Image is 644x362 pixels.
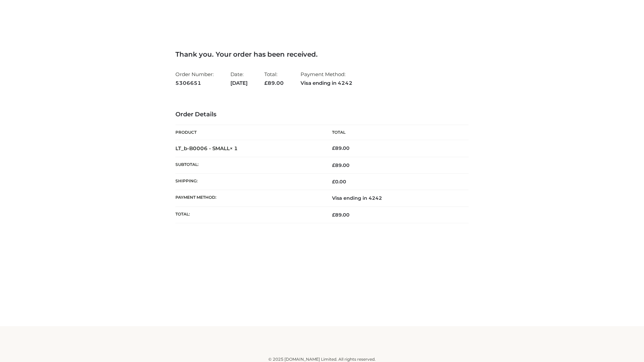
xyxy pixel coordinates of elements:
span: 89.00 [332,212,350,218]
li: Order Number: [175,68,214,89]
strong: LT_b-B0006 - SMALL [175,145,238,152]
bdi: 0.00 [332,179,346,185]
th: Subtotal: [175,157,322,173]
strong: Visa ending in 4242 [301,79,353,87]
span: £ [264,80,268,86]
strong: [DATE] [230,79,248,87]
th: Total [322,125,469,140]
strong: × 1 [230,145,238,152]
li: Total: [264,68,284,89]
li: Date: [230,68,248,89]
span: 89.00 [332,162,350,168]
td: Visa ending in 4242 [322,190,469,206]
span: £ [332,212,335,218]
th: Total: [175,206,322,223]
li: Payment Method: [301,68,353,89]
span: £ [332,162,335,168]
th: Product [175,125,322,140]
span: 89.00 [264,80,284,86]
strong: 5306651 [175,79,214,87]
span: £ [332,145,335,151]
th: Shipping: [175,174,322,190]
th: Payment method: [175,190,322,206]
h3: Thank you. Your order has been received. [175,50,469,58]
bdi: 89.00 [332,145,350,151]
h3: Order Details [175,111,469,118]
span: £ [332,179,335,185]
